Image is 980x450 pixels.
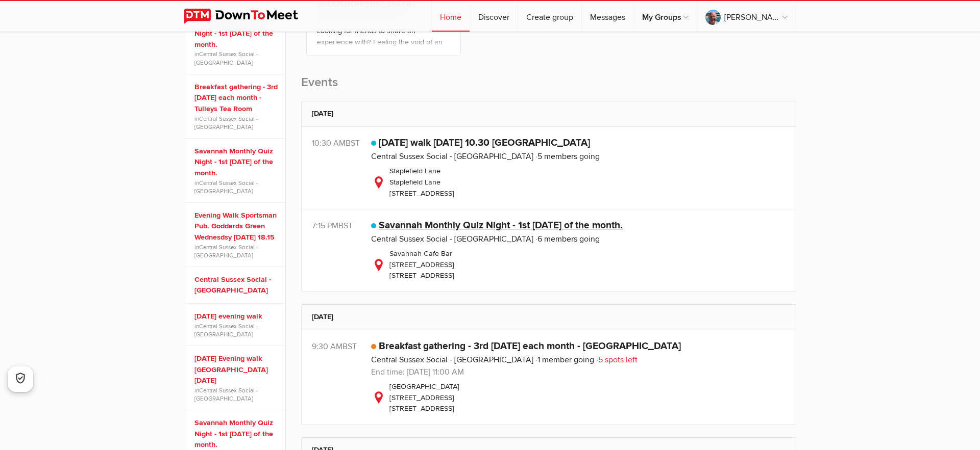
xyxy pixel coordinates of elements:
[194,353,278,386] a: [DATE] Evening walk [GEOGRAPHIC_DATA] [DATE]
[312,220,371,232] div: 7:15 PM
[194,311,278,322] a: [DATE] evening walk
[312,305,786,329] h2: [DATE]
[379,137,590,149] a: [DATE] walk [DATE] 10.30 [GEOGRAPHIC_DATA]
[338,221,353,231] span: Europe/London
[379,340,681,352] a: Breakfast gathering - 3rd [DATE] each month - [GEOGRAPHIC_DATA]
[312,137,371,149] div: 10:30 AM
[194,323,258,338] a: Central Sussex Social - [GEOGRAPHIC_DATA]
[470,1,518,32] a: Discover
[194,243,278,259] span: in
[535,151,600,162] span: 5 members going
[194,17,278,50] a: Savannah Monthly Quiz Night - 1st [DATE] of the month.
[346,138,360,148] span: Europe/London
[194,210,278,243] a: Evening Walk Sportsman Pub. Goddards Green Wednesdsy [DATE] 18.15
[194,244,258,259] a: Central Sussex Social - [GEOGRAPHIC_DATA]
[194,322,278,338] span: in
[371,234,533,244] a: Central Sussex Social - [GEOGRAPHIC_DATA]
[371,367,464,377] span: End time: [DATE] 11:00 AM
[194,115,258,130] a: Central Sussex Social - [GEOGRAPHIC_DATA]
[371,248,786,281] div: Savannah Cafe Bar [STREET_ADDRESS] [STREET_ADDRESS]
[194,115,278,131] span: in
[312,340,371,353] div: 9:30 AM
[596,355,638,365] span: 5 spots left
[194,50,258,66] a: Central Sussex Social - [GEOGRAPHIC_DATA]
[312,101,786,126] h2: [DATE]
[432,1,470,32] a: Home
[697,1,796,32] a: [PERSON_NAME]
[194,50,278,66] span: in
[371,166,786,199] div: Staplefield Lane Staplefield Lane [STREET_ADDRESS]
[194,146,278,179] a: Savannah Monthly Quiz Night - 1st [DATE] of the month.
[194,82,278,115] a: Breakfast gathering - 3rd [DATE] each month - Tulleys Tea Room
[582,1,633,32] a: Messages
[184,9,314,24] img: DownToMeet
[194,386,278,403] span: in
[194,387,258,402] a: Central Sussex Social - [GEOGRAPHIC_DATA]
[301,74,796,101] h2: Events
[634,1,697,32] a: My Groups
[371,381,786,414] div: [GEOGRAPHIC_DATA] [STREET_ADDRESS] [STREET_ADDRESS]
[379,219,623,231] a: Savannah Monthly Quiz Night - 1st [DATE] of the month.
[194,179,258,195] a: Central Sussex Social - [GEOGRAPHIC_DATA]
[194,274,278,296] a: Central Sussex Social - [GEOGRAPHIC_DATA]
[371,151,533,162] a: Central Sussex Social - [GEOGRAPHIC_DATA]
[342,341,357,352] span: Europe/London
[194,179,278,195] span: in
[371,355,533,365] a: Central Sussex Social - [GEOGRAPHIC_DATA]
[535,355,594,365] span: 1 member going
[535,234,600,244] span: 6 members going
[518,1,581,32] a: Create group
